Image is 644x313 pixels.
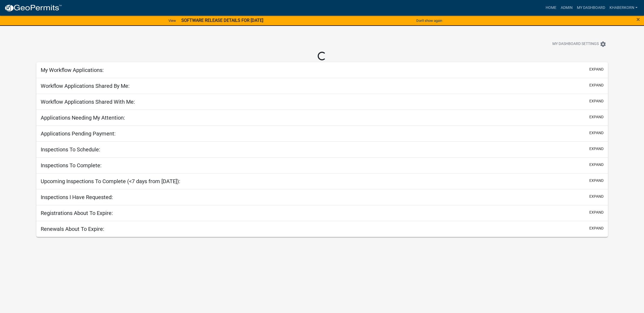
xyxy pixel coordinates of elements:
[589,114,604,120] button: expand
[575,3,607,13] a: My Dashboard
[600,41,606,47] i: settings
[414,16,444,25] button: Don't show again
[41,130,116,137] h5: Applications Pending Payment:
[589,82,604,88] button: expand
[636,16,640,23] button: Close
[41,178,180,185] h5: Upcoming Inspections To Complete (<7 days from [DATE]):
[543,3,559,13] a: Home
[589,194,604,199] button: expand
[41,114,125,121] h5: Applications Needing My Attention:
[589,98,604,104] button: expand
[559,3,575,13] a: Admin
[636,16,640,23] span: ×
[166,16,178,25] a: View
[589,67,604,72] button: expand
[589,162,604,168] button: expand
[589,178,604,183] button: expand
[548,39,611,49] button: My Dashboard Settingssettings
[589,225,604,231] button: expand
[589,130,604,136] button: expand
[589,210,604,215] button: expand
[41,99,135,105] h5: Workflow Applications Shared With Me:
[589,146,604,152] button: expand
[41,226,104,232] h5: Renewals About To Expire:
[41,83,130,89] h5: Workflow Applications Shared By Me:
[41,67,104,73] h5: My Workflow Applications:
[41,194,113,200] h5: Inspections I Have Requested:
[41,162,102,169] h5: Inspections To Complete:
[552,41,599,47] span: My Dashboard Settings
[41,146,100,153] h5: Inspections To Schedule:
[41,210,113,216] h5: Registrations About To Expire:
[181,18,263,23] strong: SOFTWARE RELEASE DETAILS FOR [DATE]
[607,3,640,13] a: khaberkorn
